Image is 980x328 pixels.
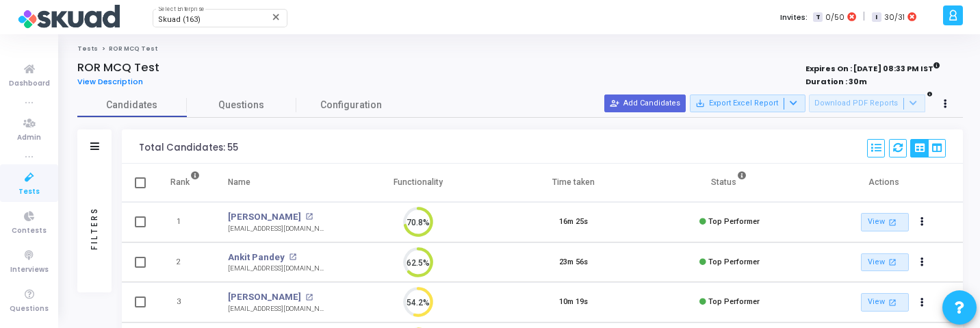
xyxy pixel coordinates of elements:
[690,94,805,112] button: Export Excel Report
[809,94,925,112] button: Download PDF Reports
[861,213,909,231] a: View
[156,202,214,242] td: 1
[158,15,201,24] span: Skuad (163)
[813,12,822,23] span: T
[77,76,143,87] span: View Description
[559,257,588,268] div: 23m 56s
[305,294,313,301] mat-icon: open_in_new
[780,12,808,23] label: Invites:
[228,175,250,190] div: Name
[228,264,326,274] div: [EMAIL_ADDRESS][DOMAIN_NAME]
[156,242,214,283] td: 2
[652,164,807,202] th: Status
[88,153,101,303] div: Filters
[887,256,899,268] mat-icon: open_in_new
[825,12,844,23] span: 0/50
[289,253,296,261] mat-icon: open_in_new
[863,10,865,24] span: |
[861,293,909,312] a: View
[805,60,940,75] strong: Expires On : [DATE] 08:33 PM IST
[708,217,760,226] span: Top Performer
[228,210,301,224] a: [PERSON_NAME]
[552,175,595,190] div: Time taken
[559,216,588,228] div: 16m 25s
[139,142,238,153] div: Total Candidates: 55
[9,78,50,90] span: Dashboard
[610,99,619,108] mat-icon: person_add_alt
[17,132,41,144] span: Admin
[559,297,588,308] div: 10m 19s
[228,224,326,234] div: [EMAIL_ADDRESS][DOMAIN_NAME]
[77,45,963,53] nav: breadcrumb
[228,304,326,314] div: [EMAIL_ADDRESS][DOMAIN_NAME]
[808,164,963,202] th: Actions
[77,98,187,112] span: Candidates
[861,253,909,272] a: View
[695,99,705,108] mat-icon: save_alt
[872,12,881,23] span: I
[708,257,760,266] span: Top Performer
[604,94,686,112] button: Add Candidates
[77,61,159,75] h4: ROR MCQ Test
[910,139,946,157] div: View Options
[913,213,932,232] button: Actions
[884,12,905,23] span: 30/31
[913,253,932,272] button: Actions
[156,164,214,202] th: Rank
[12,225,47,237] span: Contests
[109,45,157,53] span: ROR MCQ Test
[913,293,932,312] button: Actions
[305,213,313,220] mat-icon: open_in_new
[18,186,40,198] span: Tests
[320,98,382,112] span: Configuration
[187,98,296,112] span: Questions
[228,290,301,304] a: [PERSON_NAME]
[340,164,495,202] th: Functionality
[10,264,49,276] span: Interviews
[17,3,120,31] img: logo
[708,297,760,306] span: Top Performer
[271,12,282,23] mat-icon: Clear
[887,216,899,228] mat-icon: open_in_new
[77,45,98,53] a: Tests
[77,77,153,86] a: View Description
[887,297,899,308] mat-icon: open_in_new
[156,282,214,323] td: 3
[805,76,867,87] strong: Duration : 30m
[228,251,285,264] a: Ankit Pandey
[10,303,49,315] span: Questions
